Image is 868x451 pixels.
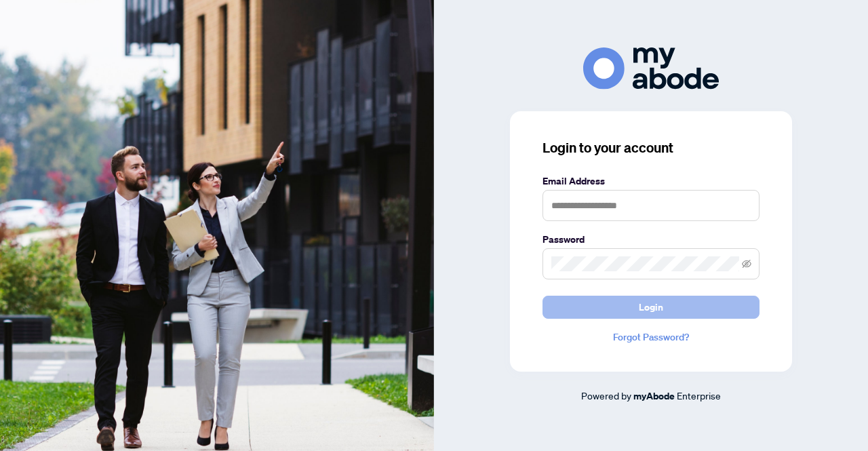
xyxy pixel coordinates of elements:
span: Login [639,296,663,318]
label: Password [542,232,759,247]
h3: Login to your account [542,138,759,157]
a: myAbode [633,389,675,404]
span: eye-invisible [742,259,751,269]
label: Email Address [542,174,759,189]
button: Login [542,296,759,319]
a: Forgot Password? [542,330,759,345]
span: Enterprise [677,389,721,401]
span: Powered by [581,389,631,401]
img: ma-logo [583,47,719,89]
